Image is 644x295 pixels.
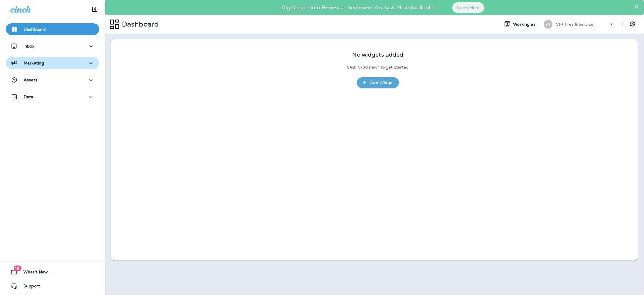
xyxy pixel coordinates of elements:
[6,74,99,86] button: Assets
[24,61,44,65] p: Marketing
[6,57,99,69] button: Marketing
[6,266,99,278] button: 19What's New
[634,2,640,11] button: Close
[544,20,553,29] div: VT
[6,91,99,103] button: Data
[513,22,538,27] span: Working as:
[347,65,409,70] p: Click "Add new" to get started
[352,52,404,57] p: No widgets added
[452,2,484,13] button: Learn More
[87,4,103,15] button: Collapse Sidebar
[370,79,394,86] div: Add Widget
[628,19,638,29] button: Settings
[6,23,99,35] button: Dashboard
[24,78,37,82] p: Assets
[23,44,34,48] p: Inbox
[24,27,46,32] p: Dashboard
[357,77,399,88] button: Add Widget
[6,280,99,292] button: Support
[24,95,34,99] p: Data
[120,20,159,29] p: Dashboard
[265,7,451,8] p: Dig Deeper into Reviews - Sentiment Analysis Now Available
[17,270,48,277] span: What's New
[13,266,21,271] span: 19
[556,22,594,27] p: VIP Tires & Service
[6,40,99,52] button: Inbox
[17,284,40,291] span: Support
